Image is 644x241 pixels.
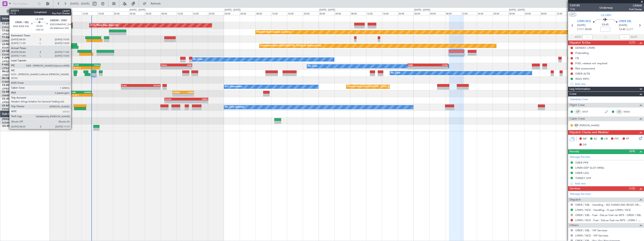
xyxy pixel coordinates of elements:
[428,66,447,69] div: -
[2,30,12,32] span: T7-EAGL
[70,2,90,6] span: [DATE] - [DATE]
[619,19,632,24] span: ORER EBL
[569,40,590,45] span: Dispatch To-Dos
[540,11,556,15] div: 08:00
[141,87,160,89] div: -
[599,6,613,10] div: Underway
[161,64,176,66] div: DNAA
[87,64,100,66] div: DNAA
[575,213,641,217] a: ORER / EBL - Fuel - DeLux Fuel via WFS - ORER / EBL
[173,94,183,96] div: -
[445,11,461,15] div: 08:00
[577,27,584,32] span: ETOT
[82,94,92,96] div: -
[186,101,208,103] div: -
[569,149,579,154] span: Permits
[2,50,11,52] span: LX-GBH
[256,11,271,15] div: 08:00
[583,137,587,141] span: MF
[90,22,118,28] div: AOG Maint Riga (Riga Intl)
[569,197,581,202] span: Dispatch
[575,229,607,232] a: ORER / EBL - VIP Services
[2,94,15,97] a: DNMM/LOS
[86,66,100,69] div: -
[414,11,430,15] div: 00:00
[303,11,319,15] div: 20:00
[2,80,13,83] a: FCBB/BZV
[570,97,588,102] a: Schedule Crew
[70,91,80,94] div: LFMN
[574,123,578,128] div: ISP
[2,98,25,100] a: CS-JHHGlobal 6000
[2,77,11,80] span: 9H-YAA
[575,56,579,60] div: CB
[13,1,36,7] input: Trip Number
[629,8,642,11] span: Pref Charter
[145,11,161,15] div: 04:00
[577,19,591,24] span: LFMN NCE
[2,70,24,73] a: 9H-LPZLegacy 500
[2,30,24,32] a: T7-EAGLFalcon 8X
[113,11,129,15] div: 20:00
[575,72,590,75] div: ORER ALTN
[601,13,611,17] span: LX-GBH
[575,203,642,207] a: ORER / EBL - Handling - NO HANDLING REQD ORER/EBL
[165,98,186,100] div: EGGW
[604,137,608,141] span: CR
[2,57,27,59] a: F-GPNJFalcon 900EX
[631,35,637,39] span: ALDT
[398,11,414,15] div: 20:00
[408,64,428,66] div: SBBR
[335,11,350,15] div: 04:00
[429,11,445,15] div: 04:00
[2,91,11,93] span: CS-RRC
[629,40,635,45] span: (1/7)
[602,23,608,27] span: 03:45
[569,103,585,108] span: Flight Crew
[629,149,635,153] span: (4/4)
[2,43,10,46] span: LX-INB
[2,64,11,66] span: F-HECD
[2,46,14,49] a: EDLW/DTM
[141,84,160,87] div: EGGW
[129,11,145,15] div: 00:00
[619,27,625,32] span: 12:45
[161,66,176,69] div: -
[82,11,97,15] div: 12:00
[583,143,587,147] span: DP
[2,50,22,52] a: LX-GBHFalcon 7X
[524,11,540,15] div: 04:00
[575,171,589,175] div: ORER LDG
[577,23,586,27] span: [DATE]
[624,110,633,114] a: NWA
[626,137,629,141] span: FP
[2,64,22,66] a: F-HECDFalcon 7X
[347,84,412,90] div: Planned Maint [GEOGRAPHIC_DATA] ([GEOGRAPHIC_DATA])
[225,104,244,110] div: No Crew Sabadell
[629,186,635,191] span: (1/2)
[141,0,166,7] button: Refresh
[391,70,400,76] div: No Crew
[130,8,146,12] div: [DATE] - [DATE]
[2,108,26,111] a: [PERSON_NAME]/QSA
[5,8,45,15] button: All Aircraft
[319,8,335,12] div: [DATE] - [DATE]
[585,27,592,32] span: 09:00
[176,66,192,69] div: -
[626,27,633,32] span: ELDT
[574,109,581,114] div: CP
[2,23,29,25] a: T7-DYNChallenger 604
[575,46,595,50] div: GENDEC LFMN
[147,2,165,5] span: Refresh
[97,11,113,15] div: 16:00
[569,116,585,121] span: Cabin Crew
[2,33,13,36] a: LFPB/LBG
[575,77,589,81] div: IRAQ INFO
[2,125,20,127] span: OO-ROK (SUB)
[2,60,13,63] a: LFPB/LBG
[575,82,642,86] div: Add new
[556,11,572,15] div: 12:00
[569,130,609,135] span: Dispatch Checks and Weather
[2,98,11,100] span: CS-JHH
[616,109,623,114] div: CS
